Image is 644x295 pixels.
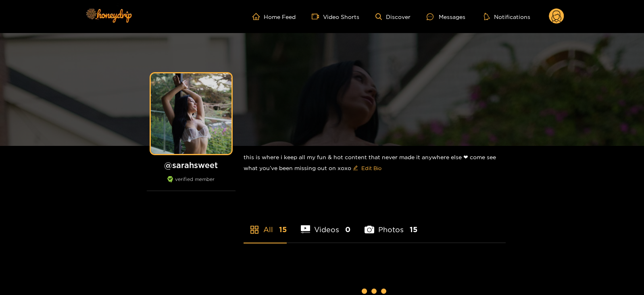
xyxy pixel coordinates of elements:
span: video-camera [312,13,323,20]
span: home [252,13,264,20]
a: Discover [375,13,411,20]
div: this is where i keep all my fun & hot content that never made it anywhere else ❤︎︎ come see what ... [244,146,506,181]
a: Video Shorts [312,13,359,20]
li: All [244,206,287,243]
a: Home Feed [252,13,296,20]
li: Photos [365,206,417,243]
span: Edit Bio [361,164,381,172]
span: 15 [279,224,287,235]
span: 0 [345,224,350,235]
button: Notifications [481,12,533,21]
span: 15 [410,224,417,235]
li: Videos [301,206,351,243]
div: verified member [147,176,236,191]
div: Messages [427,12,465,21]
span: appstore [250,225,259,235]
span: edit [353,165,358,171]
button: editEdit Bio [351,162,383,175]
h1: @ sarahsweet [147,160,236,170]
